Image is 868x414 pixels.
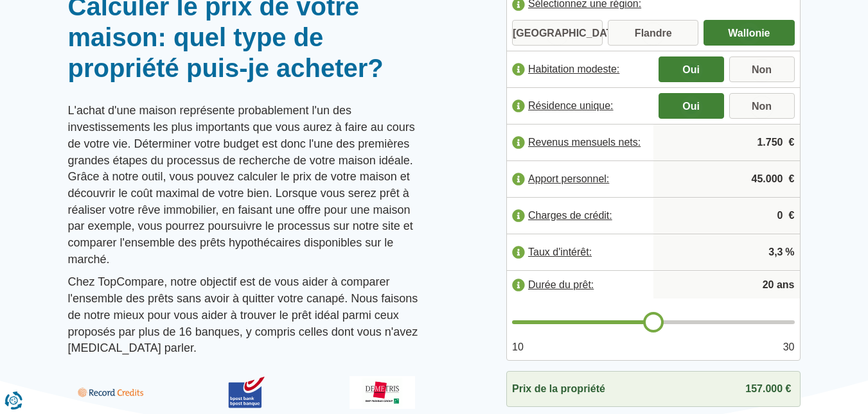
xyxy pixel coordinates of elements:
label: Non [729,56,795,82]
img: Demetris [350,376,415,409]
label: Taux d'intérêt: [507,238,653,266]
img: BPost Banque [213,376,279,409]
input: | [659,235,795,270]
label: Habitation modeste: [507,55,653,83]
span: 157.000 € [745,383,791,394]
span: Prix de la propriété [512,382,605,397]
label: [GEOGRAPHIC_DATA] [512,20,603,46]
input: | [659,162,795,196]
label: Revenus mensuels nets: [507,128,653,157]
span: € [789,135,795,150]
label: Oui [659,93,724,119]
label: Wallonie [704,20,794,46]
span: ans [777,278,795,293]
label: Non [729,93,795,119]
img: Record Credits [78,376,143,409]
span: 10 [512,340,524,355]
label: Flandre [608,20,698,46]
label: Apport personnel: [507,165,653,193]
span: % [785,245,794,260]
label: Résidence unique: [507,92,653,120]
label: Durée du prêt: [507,271,653,299]
label: Oui [659,56,724,82]
input: | [659,125,795,160]
p: L'achat d'une maison représente probablement l'un des investissements les plus importants que vou... [68,103,425,268]
p: Chez TopCompare, notre objectif est de vous aider à comparer l'ensemble des prêts sans avoir à qu... [68,274,425,357]
span: 30 [783,340,795,355]
input: | [659,198,795,233]
label: Charges de crédit: [507,202,653,230]
span: € [789,172,795,187]
span: € [789,209,795,223]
